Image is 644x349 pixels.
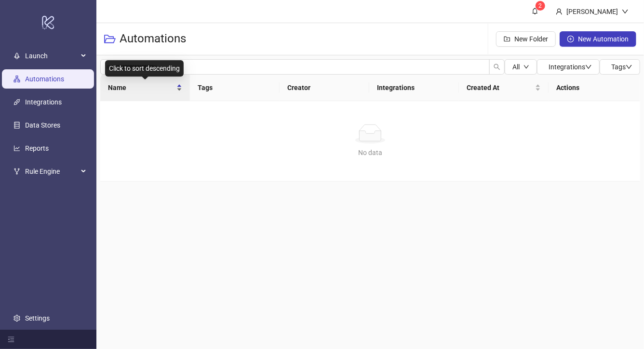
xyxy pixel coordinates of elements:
th: Tags [190,75,280,101]
div: [PERSON_NAME] [563,6,622,17]
th: Name [100,75,190,101]
span: fork [13,168,20,175]
a: Automations [25,75,64,83]
span: down [622,8,629,15]
span: rocket [13,52,20,59]
span: All [512,63,520,71]
span: Created At [467,82,533,93]
span: down [523,64,529,70]
div: Click to sort descending [105,60,184,77]
sup: 2 [536,1,545,11]
span: 2 [539,2,542,9]
button: Tagsdown [600,59,640,75]
span: Name [108,82,174,93]
th: Actions [549,75,640,101]
span: menu-fold [8,336,14,343]
button: Integrationsdown [537,59,600,75]
button: New Folder [496,31,556,47]
span: Integrations [549,63,592,71]
span: New Folder [514,35,548,43]
th: Created At [459,75,549,101]
span: Tags [611,63,632,71]
th: Creator [280,75,369,101]
a: Settings [25,314,50,322]
span: New Automation [578,35,629,43]
span: bell [532,8,538,14]
span: search [494,64,500,70]
h3: Automations [120,31,186,47]
a: Integrations [25,98,62,106]
span: down [585,64,592,70]
div: No data [112,147,629,158]
button: New Automation [560,31,636,47]
span: folder-open [104,33,116,45]
th: Integrations [369,75,459,101]
button: Alldown [505,59,537,75]
span: Launch [25,46,78,65]
span: down [626,64,632,70]
span: Rule Engine [25,162,78,181]
span: plus-circle [567,36,574,42]
a: Reports [25,144,49,152]
a: Data Stores [25,121,60,129]
span: user [556,8,563,15]
span: folder-add [504,36,510,42]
